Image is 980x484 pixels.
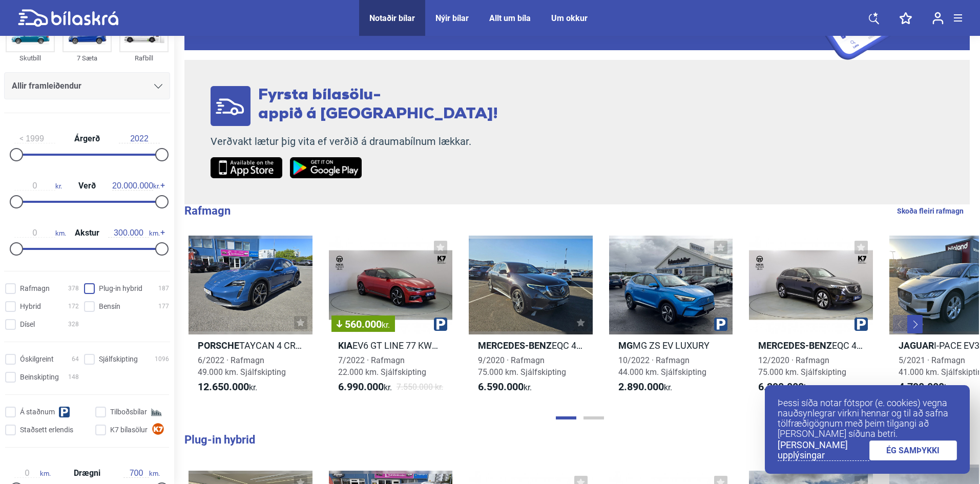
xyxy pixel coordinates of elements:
span: Allir framleiðendur [12,79,81,93]
span: Drægni [71,469,103,477]
a: MgMG ZS EV LUXURY10/2022 · Rafmagn44.000 km. Sjálfskipting2.890.000kr. [609,236,733,403]
a: Mercedes-BenzEQC 400 4MATIC PURE12/2020 · Rafmagn75.000 km. Sjálfskipting6.290.000kr. [749,236,873,403]
span: km. [14,228,66,238]
b: Rafmagn [184,204,231,217]
span: 7.550.000 kr. [397,381,443,393]
h2: EQC 400 4MATIC PROGRESSIVE [469,340,593,351]
b: Plug-in hybrid [184,433,255,446]
span: Verð [76,182,98,190]
span: Plug-in hybrid [99,283,142,294]
span: Dísel [20,319,35,330]
b: 2.890.000 [618,381,664,393]
b: 6.990.000 [338,381,384,393]
b: 6.590.000 [478,381,524,393]
span: km. [108,228,160,238]
button: Page 2 [583,416,604,419]
span: 172 [68,301,79,312]
span: 148 [68,372,79,383]
span: Akstur [72,229,102,237]
span: kr. [478,381,532,393]
span: 187 [158,283,169,294]
span: Á staðnum [20,407,55,417]
b: Mercedes-Benz [758,340,832,351]
span: 7/2022 · Rafmagn 22.000 km. Sjálfskipting [338,355,426,377]
span: Staðsett erlendis [20,425,73,435]
span: 560.000 [337,319,390,329]
a: Allt um bíla [489,13,531,23]
span: 177 [158,301,169,312]
a: 560.000kr.KiaEV6 GT LINE 77 KWH AWD7/2022 · Rafmagn22.000 km. Sjálfskipting6.990.000kr.7.550.000 kr. [329,236,453,403]
span: kr. [618,381,672,393]
b: Mercedes-Benz [478,340,552,351]
span: 328 [68,319,79,330]
a: Nýir bílar [435,13,469,23]
span: 378 [68,283,79,294]
b: Mg [618,340,633,351]
span: Sjálfskipting [99,354,138,365]
span: Hybrid [20,301,41,312]
b: 4.790.000 [899,381,944,393]
span: kr. [112,181,160,191]
span: 10/2022 · Rafmagn 44.000 km. Sjálfskipting [618,355,706,377]
span: K7 bílasölur [110,425,148,435]
div: Rafbíll [119,52,169,64]
button: Next [907,315,923,333]
h2: TAYCAN 4 CROSS TURISMO [189,340,312,351]
span: 9/2020 · Rafmagn 75.000 km. Sjálfskipting [478,355,566,377]
span: 6/2022 · Rafmagn 49.000 km. Sjálfskipting [198,355,286,377]
b: Kia [338,340,352,351]
a: ÉG SAMÞYKKI [869,440,957,460]
span: kr. [758,381,812,393]
span: Árgerð [72,135,102,143]
h2: MG ZS EV LUXURY [609,340,733,351]
span: Óskilgreint [20,354,54,365]
b: 12.650.000 [198,381,249,393]
span: Fyrsta bílasölu- appið á [GEOGRAPHIC_DATA]! [258,88,498,122]
button: Previous [893,315,908,333]
a: Skoða fleiri rafmagn [897,204,964,218]
b: Porsche [198,340,239,351]
span: Beinskipting [20,372,59,383]
button: Page 1 [556,416,576,419]
span: Bensín [99,301,120,312]
h2: EV6 GT LINE 77 KWH AWD [329,340,453,351]
a: Notaðir bílar [369,13,415,23]
a: Um okkur [551,13,588,23]
span: kr. [14,181,62,191]
a: [PERSON_NAME] upplýsingar [778,440,869,461]
div: Skutbíll [6,52,55,64]
span: Rafmagn [20,283,50,294]
h2: EQC 400 4MATIC PURE [749,340,873,351]
a: Mercedes-BenzEQC 400 4MATIC PROGRESSIVE9/2020 · Rafmagn75.000 km. Sjálfskipting6.590.000kr. [469,236,593,403]
span: kr. [382,320,390,330]
span: 64 [72,354,79,365]
span: kr. [899,381,952,393]
span: kr. [338,381,392,393]
div: 7 Sæta [62,52,112,64]
span: Tilboðsbílar [110,407,147,417]
b: Jaguar [899,340,934,351]
a: PorscheTAYCAN 4 CROSS TURISMO6/2022 · Rafmagn49.000 km. Sjálfskipting12.650.000kr. [189,236,312,403]
b: 6.290.000 [758,381,804,393]
span: kr. [198,381,257,393]
p: Þessi síða notar fótspor (e. cookies) vegna nauðsynlegrar virkni hennar og til að safna tölfræðig... [778,398,957,439]
span: 12/2020 · Rafmagn 75.000 km. Sjálfskipting [758,355,846,377]
p: Verðvakt lætur þig vita ef verðið á draumabílnum lækkar. [211,135,498,148]
span: 1096 [155,354,169,365]
span: km. [123,469,160,478]
img: user-login.svg [932,12,944,25]
span: km. [14,469,51,478]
